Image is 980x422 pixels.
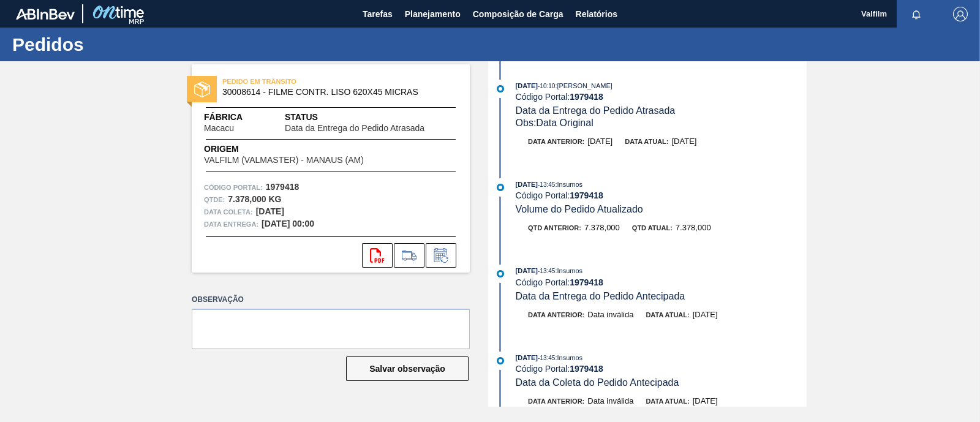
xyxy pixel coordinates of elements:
[497,357,504,364] img: atual
[473,7,563,21] span: Composição de Carga
[555,181,582,188] span: : Insumos
[266,182,300,192] strong: 1979418
[204,206,253,218] span: Data coleta:
[538,83,555,89] span: - 10:10
[538,355,555,361] span: - 13:45
[587,396,633,405] span: Data inválida
[584,223,620,232] span: 7.378,000
[570,277,603,287] strong: 1979418
[555,354,582,361] span: : Insumos
[632,224,673,232] span: Qtd atual:
[570,364,603,374] strong: 1979418
[570,92,603,102] strong: 1979418
[625,138,668,145] span: Data atual:
[516,181,538,188] span: [DATE]
[204,156,364,165] span: VALFILM (VALMASTER) - MANAUS (AM)
[953,7,968,21] img: Logout
[394,243,424,268] div: Ir para Composição de Carga
[192,291,470,309] label: Observação
[12,37,230,51] h1: Pedidos
[516,204,643,214] span: Volume do Pedido Atualizado
[516,82,538,89] span: [DATE]
[693,396,718,405] span: [DATE]
[346,356,469,381] button: Salvar observação
[555,82,612,89] span: : [PERSON_NAME]
[204,111,273,124] span: Fábrica
[16,9,75,20] img: TNhmsLtSVTkK8tSr43FrP2fwEKptu5GPRR3wAAAABJRU5ErkJggg==
[646,398,689,405] span: Data atual:
[576,7,617,21] span: Relatórios
[256,206,284,216] strong: [DATE]
[693,310,718,319] span: [DATE]
[516,277,807,287] div: Código Portal:
[285,111,458,124] span: Status
[897,6,936,23] button: Notificações
[285,124,424,133] span: Data da Entrega do Pedido Atrasada
[516,354,538,361] span: [DATE]
[538,181,555,188] span: - 13:45
[497,184,504,191] img: atual
[262,219,314,228] strong: [DATE] 00:00
[426,243,456,268] div: Informar alteração no pedido
[497,85,504,92] img: atual
[516,190,807,200] div: Código Portal:
[516,105,676,116] span: Data da Entrega do Pedido Atrasada
[516,377,679,388] span: Data da Coleta do Pedido Antecipada
[204,181,263,194] span: Código Portal:
[516,267,538,274] span: [DATE]
[528,398,584,405] span: Data anterior:
[555,267,582,274] span: : Insumos
[363,7,393,21] span: Tarefas
[362,243,393,268] div: Abrir arquivo PDF
[405,7,461,21] span: Planejamento
[497,270,504,277] img: atual
[528,224,581,232] span: Qtd anterior:
[516,92,807,102] div: Código Portal:
[204,143,399,156] span: Origem
[516,118,594,128] span: Obs: Data Original
[676,223,711,232] span: 7.378,000
[516,364,807,374] div: Código Portal:
[538,268,555,274] span: - 13:45
[570,190,603,200] strong: 1979418
[228,194,281,204] strong: 7.378,000 KG
[194,81,210,97] img: status
[204,218,258,230] span: Data entrega:
[587,137,612,146] span: [DATE]
[222,75,394,88] span: PEDIDO EM TRÂNSITO
[204,194,225,206] span: Qtde :
[222,88,445,97] span: 30008614 - FILME CONTR. LISO 620X45 MICRAS
[528,311,584,318] span: Data anterior:
[204,124,234,133] span: Macacu
[646,311,689,318] span: Data atual:
[528,138,584,145] span: Data anterior:
[516,291,685,301] span: Data da Entrega do Pedido Antecipada
[587,310,633,319] span: Data inválida
[671,137,696,146] span: [DATE]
